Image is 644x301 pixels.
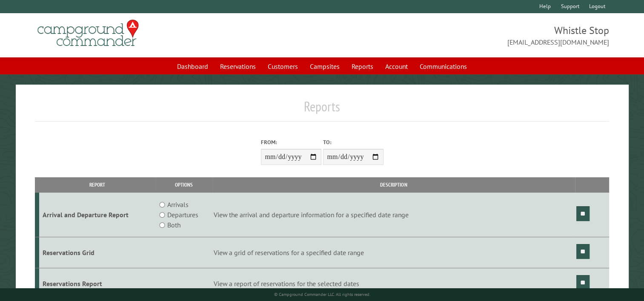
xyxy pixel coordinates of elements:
[346,58,378,74] a: Reports
[172,58,213,74] a: Dashboard
[215,58,261,74] a: Reservations
[261,138,321,146] label: From:
[212,177,575,192] th: Description
[305,58,345,74] a: Campsites
[167,210,198,220] label: Departures
[156,177,212,192] th: Options
[39,177,156,192] th: Report
[212,268,575,299] td: View a report of reservations for the selected dates
[167,220,180,230] label: Both
[35,17,141,50] img: Campground Commander
[167,199,189,210] label: Arrivals
[35,98,609,122] h1: Reports
[39,193,156,237] td: Arrival and Departure Report
[415,58,472,74] a: Communications
[323,138,384,146] label: To:
[212,237,575,268] td: View a grid of reservations for a specified date range
[274,292,370,297] small: © Campground Commander LLC. All rights reserved.
[39,268,156,299] td: Reservations Report
[322,23,610,47] span: Whistle Stop [EMAIL_ADDRESS][DOMAIN_NAME]
[263,58,303,74] a: Customers
[212,193,575,237] td: View the arrival and departure information for a specified date range
[39,237,156,268] td: Reservations Grid
[380,58,413,74] a: Account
